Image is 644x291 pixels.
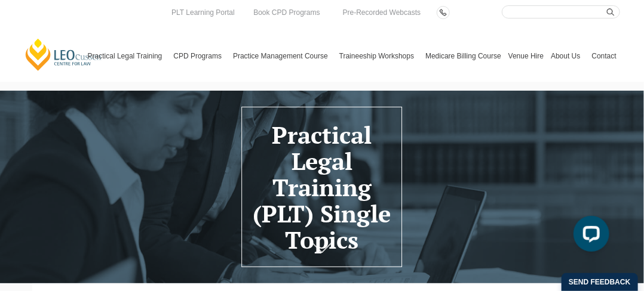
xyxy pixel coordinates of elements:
[547,30,588,82] a: About Us
[168,6,238,19] a: PLT Learning Portal
[245,122,400,253] h1: Practical Legal Training (PLT) Single Topics
[422,30,505,82] a: Medicare Billing Course
[24,38,103,72] a: [PERSON_NAME] Centre for Law
[588,30,620,82] a: Contact
[564,211,614,261] iframe: LiveChat chat widget
[170,30,229,82] a: CPD Programs
[84,30,170,82] a: Practical Legal Training
[336,30,422,82] a: Traineeship Workshops
[340,6,424,19] a: Pre-Recorded Webcasts
[250,6,323,19] a: Book CPD Programs
[505,30,547,82] a: Venue Hire
[229,30,336,82] a: Practice Management Course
